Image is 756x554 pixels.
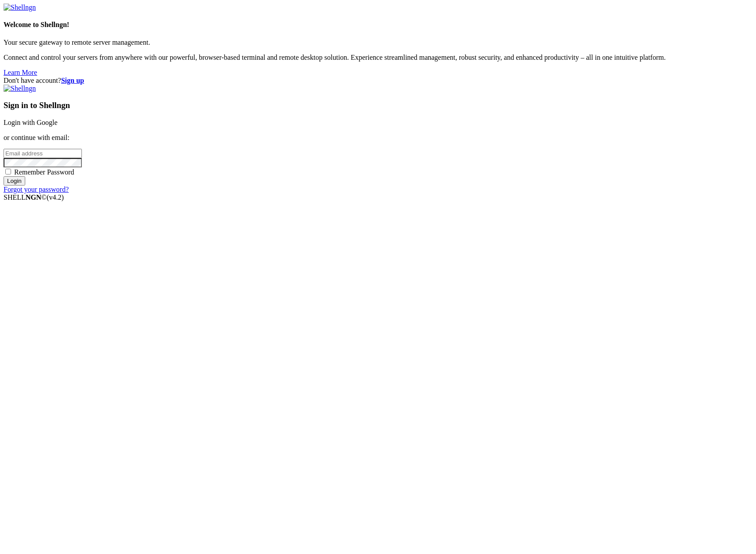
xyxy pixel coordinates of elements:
input: Remember Password [5,169,11,174]
h3: Sign in to Shellngn [4,101,752,110]
a: Login with Google [4,119,58,126]
a: Learn More [4,69,37,76]
span: 4.2.0 [47,194,64,201]
img: Shellngn [4,85,36,93]
h4: Welcome to Shellngn! [4,21,752,29]
input: Login [4,176,25,186]
div: Don't have account? [4,77,752,85]
span: SHELL © [4,194,64,201]
span: Remember Password [14,168,74,176]
a: Forgot your password? [4,186,69,193]
a: Sign up [61,77,84,84]
input: Email address [4,149,82,158]
img: Shellngn [4,4,36,12]
p: Connect and control your servers from anywhere with our powerful, browser-based terminal and remo... [4,54,752,62]
p: Your secure gateway to remote server management. [4,39,752,46]
b: NGN [26,194,42,201]
p: or continue with email: [4,134,752,142]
